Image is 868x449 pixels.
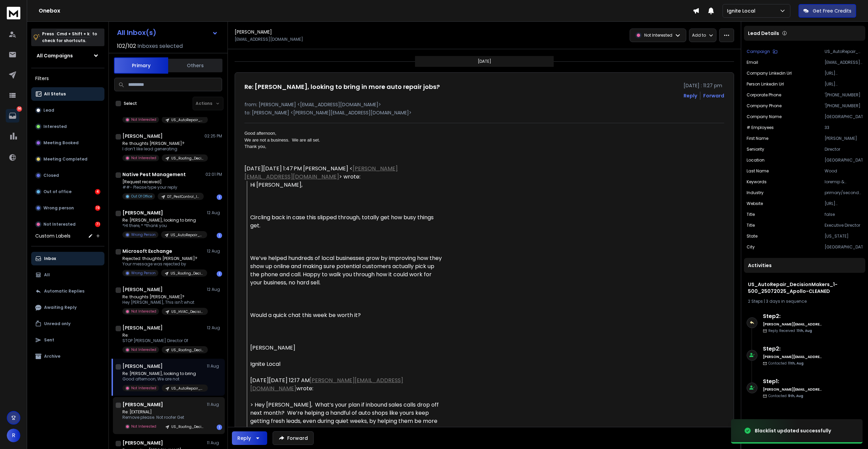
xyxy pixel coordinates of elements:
p: Company Name [747,114,782,119]
button: Get Free Credits [798,4,856,18]
div: 1 [217,194,222,200]
button: Interested [31,120,104,133]
img: logo [7,7,20,19]
span: Cmd + Shift + k [56,30,91,38]
p: Industry [747,190,764,195]
p: Keywords [747,179,767,185]
p: Awaiting Reply [44,305,77,310]
p: Re: [PERSON_NAME], looking to bring [122,371,204,376]
p: Archive [44,354,60,359]
p: STOP [PERSON_NAME] Director Of [122,338,204,343]
p: [GEOGRAPHIC_DATA] [825,114,863,119]
p: Seniority [747,147,764,152]
p: Executive Director [825,223,863,228]
p: Meeting Completed [43,156,87,162]
h3: Filters [31,74,104,83]
p: 02:25 PM [204,133,222,139]
h6: Step 2 : [763,345,822,353]
div: Thank you, [244,143,442,150]
p: *HI there, * *thank you [122,223,204,228]
p: D7_PestControl_IgniteLocal [167,194,200,199]
a: [PERSON_NAME][EMAIL_ADDRESS][DOMAIN_NAME] [244,165,398,181]
button: All [31,268,104,282]
div: 4 [95,189,100,194]
div: Reply [237,435,251,442]
p: US_Roofing_DecisionMakers__0.5M_03072025_Apollo-CLEANED [171,424,204,429]
button: Reply [232,431,267,445]
p: 02:01 PM [205,172,222,177]
p: Title [747,223,755,228]
p: US_Roofing_DecisionMakers__0.5M_03072025_Apollo-CLEANED [171,156,204,161]
span: 11th, Aug [796,328,812,333]
p: US_Roofing_DecisionMakers__0.5M_03072025_Apollo-CLEANED [171,271,203,276]
p: [Request received] [122,179,204,185]
h1: Microsoft Exchange [122,248,172,255]
button: Not Interested71 [31,218,104,231]
button: R [7,429,20,442]
div: 1 [217,425,222,430]
p: 12 Aug [207,248,222,254]
p: Person Linkedin Url [747,81,784,87]
p: Company Phone [747,103,782,109]
button: Archive [31,350,104,363]
button: Lead [31,104,104,117]
p: from: [PERSON_NAME] <[EMAIL_ADDRESS][DOMAIN_NAME]> [244,101,724,108]
h6: Step 1 : [763,377,822,386]
p: Not Interested [644,33,672,38]
p: Good afternoon, We are not [122,376,204,382]
p: [URL][DOMAIN_NAME] [825,71,863,76]
p: Meeting Booked [43,140,79,146]
p: US_AutoRepair_DecisionMakers_1-500_25072025_Apollo-CLEANED [171,386,204,391]
div: We are not a business. We are all set. [244,137,442,144]
p: Re: thoughts [PERSON_NAME]? [122,141,204,146]
span: 2 Steps [748,298,763,304]
p: Hey [PERSON_NAME], This isn't what [122,300,204,305]
p: Not Interested [131,424,156,429]
div: 1 [217,271,222,277]
button: Others [168,58,222,73]
div: [DATE][DATE] 1:47 PM [PERSON_NAME] < > wrote: [244,165,442,181]
p: Not Interested [131,386,156,391]
p: Lead Details [748,30,779,37]
p: [DATE] : 11:27 pm [684,82,724,89]
h1: [PERSON_NAME] [122,363,163,370]
p: US_AutoRepair_DecisionMakers_1-500_25072025_Apollo-CLEANED [825,49,863,54]
h1: [PERSON_NAME] [122,133,163,139]
p: Re: [122,333,204,338]
p: Not Interested [131,117,156,122]
p: 33 [825,125,863,130]
div: Good afternoon, [244,130,442,137]
button: Out of office4 [31,185,104,199]
p: Wrong person [43,205,74,211]
div: Blacklist updated successfully [755,427,831,434]
button: Sent [31,333,104,347]
p: Get Free Credits [813,7,851,14]
p: to: [PERSON_NAME] <[PERSON_NAME][EMAIL_ADDRESS][DOMAIN_NAME]> [244,109,724,116]
p: 12 Aug [207,325,222,331]
button: Primary [114,57,168,74]
h1: [PERSON_NAME] [122,401,163,408]
p: Re: thoughts [PERSON_NAME]? [122,294,204,300]
p: Automatic Replies [44,288,84,294]
button: Meeting Booked [31,136,104,150]
p: [URL][DOMAIN_NAME][PERSON_NAME] [825,81,863,87]
h1: Native Pest Management [122,171,186,178]
p: Out Of Office [131,194,152,199]
p: Rejected: thoughts [PERSON_NAME]? [122,256,204,261]
button: Closed [31,169,104,182]
p: 12 Aug [207,287,222,292]
h1: [PERSON_NAME] [122,324,163,331]
a: [PERSON_NAME][EMAIL_ADDRESS][DOMAIN_NAME] [250,376,403,392]
p: [URL][DOMAIN_NAME] [825,201,863,206]
p: false [825,212,863,217]
p: loremip & dolorsita consectet, adipis eli seddoeius temporinc, utla etdolorem, aliquaenim adminim... [825,179,863,185]
p: Not Interested [131,347,156,352]
p: Out of office [43,189,72,194]
p: [GEOGRAPHIC_DATA] [825,157,863,163]
p: Lead [43,108,54,113]
p: Wood [825,168,863,174]
p: State [747,233,757,239]
p: I don’t like lead generating [122,146,204,152]
p: Wrong Person [131,270,156,276]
